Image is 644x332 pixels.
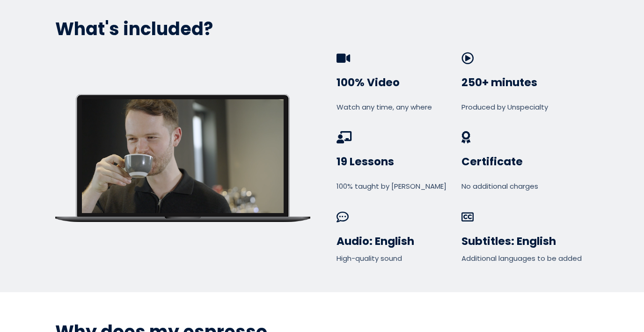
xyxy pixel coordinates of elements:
[461,235,583,249] h3: Subtitles: English
[461,181,583,192] div: No additional charges
[461,76,583,90] h3: 250+ minutes
[461,102,583,112] div: Produced by Unspecialty
[461,253,583,264] div: Additional languages to be added
[337,102,458,112] div: Watch any time, any where
[337,76,458,90] h3: 100% Video
[337,155,458,169] h3: 19 Lessons
[337,181,458,192] div: 100% taught by [PERSON_NAME]
[55,17,589,40] p: What's included?
[337,253,458,264] div: High-quality sound
[337,235,458,249] h3: Audio: English
[461,155,583,169] h3: Certificate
